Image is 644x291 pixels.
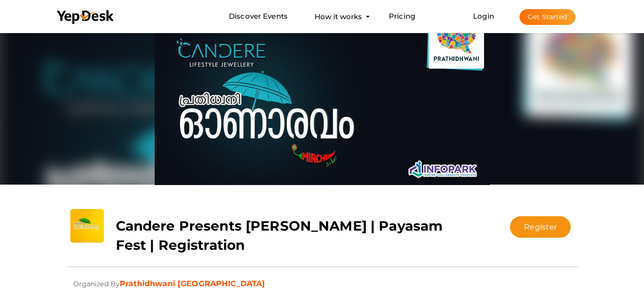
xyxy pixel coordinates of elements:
span: Organized By [73,272,120,288]
b: Candere Presents [PERSON_NAME] | Payasam Fest | Registration [116,218,443,253]
button: Register [510,216,571,238]
a: Prathidhwani [GEOGRAPHIC_DATA] [120,279,265,288]
button: How it works [312,8,365,25]
img: BHUGC9XD_normal.png [155,17,490,185]
a: Login [473,12,494,21]
button: Get Started [520,9,576,25]
img: PPFXFEEN_small.png [70,209,104,243]
a: Pricing [389,8,415,25]
a: Discover Events [229,8,288,25]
